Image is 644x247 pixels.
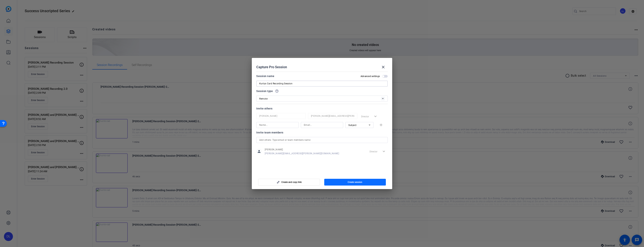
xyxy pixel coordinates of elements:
[256,89,273,93] span: Session type
[259,114,303,118] input: Name...
[265,152,339,155] span: [PERSON_NAME][EMAIL_ADDRESS][PERSON_NAME][DOMAIN_NAME]
[259,81,385,86] input: Enter Session Name
[348,124,357,126] span: Subject
[361,75,380,78] h2: Advanced settings
[256,63,388,72] div: Capture Pro Session
[348,181,362,184] span: Create session
[256,74,274,78] div: Session name
[256,149,262,154] mat-icon: person
[381,65,385,69] mat-icon: close
[259,97,268,100] span: Remote
[256,106,388,111] div: Invite others
[256,130,388,135] div: Invite team members
[281,181,302,184] span: Create and copy link
[324,179,386,186] button: Create session
[304,123,340,127] input: Email...
[311,114,354,118] input: Email...
[275,89,279,93] mat-icon: help_outline
[265,148,339,151] span: [PERSON_NAME]
[258,179,320,186] button: Create and copy link
[259,123,296,127] input: Name...
[259,138,385,142] input: Add others: Type email or team members name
